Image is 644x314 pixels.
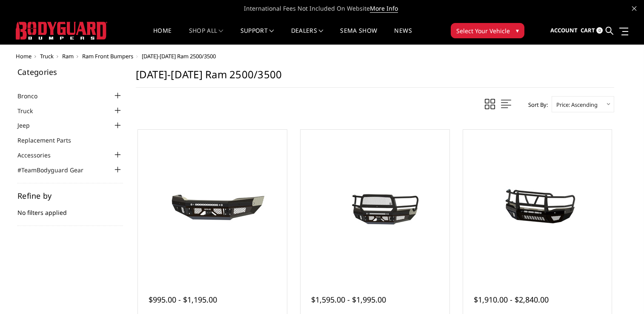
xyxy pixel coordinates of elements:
[469,172,605,236] img: 2019-2025 Ram 2500-3500 - T2 Series - Extreme Front Bumper (receiver or winch)
[291,28,323,44] a: Dealers
[144,172,280,236] img: 2019-2025 Ram 2500-3500 - FT Series - Base Front Bumper
[456,26,510,35] span: Select Your Vehicle
[40,52,54,60] a: Truck
[142,52,216,60] span: [DATE]-[DATE] Ram 2500/3500
[17,121,40,130] a: Jeep
[394,28,412,44] a: News
[550,26,578,34] span: Account
[474,294,549,305] span: $1,910.00 - $2,840.00
[82,52,133,60] a: Ram Front Bumpers
[303,132,447,277] a: 2019-2025 Ram 2500-3500 - FT Series - Extreme Front Bumper 2019-2025 Ram 2500-3500 - FT Series - ...
[550,19,578,42] a: Account
[311,294,386,305] span: $1,595.00 - $1,995.00
[516,26,519,35] span: ▾
[17,151,61,160] a: Accessories
[240,28,274,44] a: Support
[17,91,48,100] a: Bronco
[136,68,614,88] h1: [DATE]-[DATE] Ram 2500/3500
[524,98,548,111] label: Sort By:
[596,27,603,34] span: 0
[465,132,610,277] a: 2019-2025 Ram 2500-3500 - T2 Series - Extreme Front Bumper (receiver or winch) 2019-2025 Ram 2500...
[153,28,172,44] a: Home
[17,106,43,115] a: Truck
[140,132,285,277] a: 2019-2025 Ram 2500-3500 - FT Series - Base Front Bumper
[581,26,595,34] span: Cart
[340,28,377,44] a: SEMA Show
[17,166,94,174] a: #TeamBodyguard Gear
[451,23,524,38] button: Select Your Vehicle
[581,19,603,42] a: Cart 0
[16,52,31,60] a: Home
[62,52,74,60] a: Ram
[17,68,123,76] h5: Categories
[17,136,82,145] a: Replacement Parts
[17,192,123,200] h5: Refine by
[370,4,398,13] a: More Info
[17,192,123,226] div: No filters applied
[149,294,217,305] span: $995.00 - $1,195.00
[189,28,223,44] a: shop all
[16,22,107,40] img: BODYGUARD BUMPERS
